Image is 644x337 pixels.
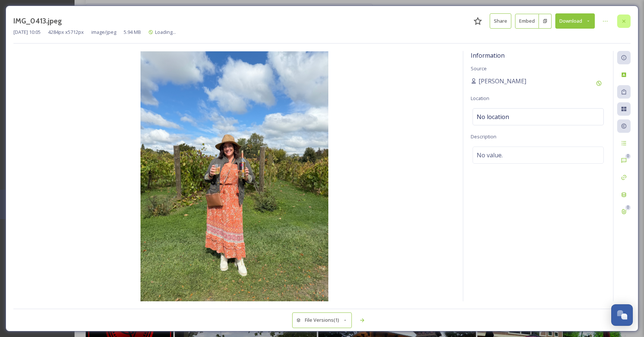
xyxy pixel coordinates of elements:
[625,154,631,159] div: 0
[48,29,84,36] span: 4284 px x 5712 px
[625,205,631,210] div: 0
[471,51,505,60] span: Information
[13,29,41,36] span: [DATE] 10:05
[490,13,511,29] button: Share
[155,29,176,35] span: Loading...
[471,65,487,72] span: Source
[479,77,526,86] span: [PERSON_NAME]
[611,304,633,326] button: Open Chat
[13,51,455,301] img: IMG_0413.jpeg
[515,14,539,29] button: Embed
[471,133,496,140] span: Description
[124,29,141,36] span: 5.94 MB
[91,29,116,36] span: image/jpeg
[477,112,509,121] span: No location
[477,151,503,160] span: No value.
[292,312,352,328] button: File Versions(1)
[471,95,489,102] span: Location
[555,13,595,29] button: Download
[13,16,62,26] h3: IMG_0413.jpeg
